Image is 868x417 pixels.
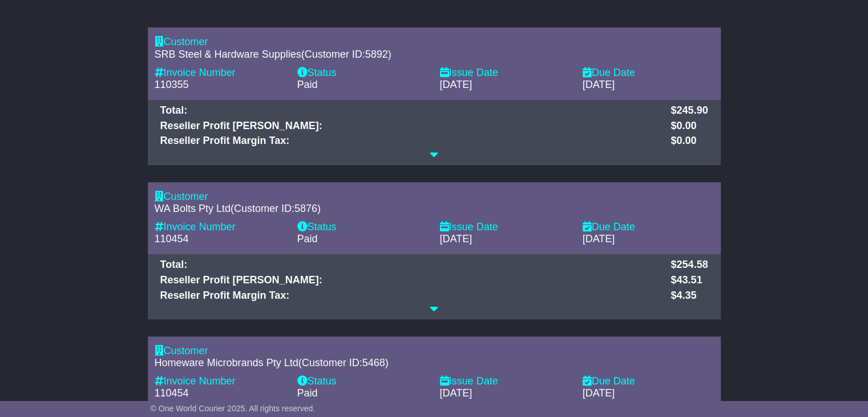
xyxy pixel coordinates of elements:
[155,67,286,79] div: Invoice Number
[155,357,714,370] div: (Customer ID: )
[365,49,388,60] span: 5892
[155,221,286,234] div: Invoice Number
[583,79,714,91] div: [DATE]
[155,357,298,368] span: Homeware Microbrands Pty Ltd
[440,233,571,246] div: [DATE]
[676,290,696,301] span: 4.35
[155,288,665,303] td: Reseller Profit Margin Tax:
[440,375,571,388] div: Issue Date
[676,135,696,146] span: 0.00
[665,103,713,119] td: $
[297,375,429,388] div: Status
[676,120,696,131] span: 0.00
[676,274,702,286] span: 43.51
[440,387,571,400] div: [DATE]
[151,404,316,413] span: © One World Courier 2025. All rights reserved.
[155,387,286,400] div: 110454
[583,221,714,234] div: Due Date
[440,79,571,91] div: [DATE]
[583,375,714,388] div: Due Date
[155,79,286,91] div: 110355
[148,100,721,165] div: Total: $245.90 Reseller Profit [PERSON_NAME]: $0.00 Reseller Profit Margin Tax: $0.00
[155,273,665,288] td: Reseller Profit [PERSON_NAME]:
[665,134,713,149] td: $
[583,67,714,79] div: Due Date
[155,203,714,215] div: (Customer ID: )
[155,203,231,214] span: WA Bolts Pty Ltd
[155,233,286,246] div: 110454
[155,36,714,49] div: Customer
[297,79,429,91] div: Paid
[440,221,571,234] div: Issue Date
[155,191,714,203] div: Customer
[297,221,429,234] div: Status
[665,258,713,273] td: $
[155,258,665,273] td: Total:
[148,254,721,319] div: Total: $254.58 Reseller Profit [PERSON_NAME]: $43.51 Reseller Profit Margin Tax: $4.35
[155,118,665,134] td: Reseller Profit [PERSON_NAME]:
[583,233,714,246] div: [DATE]
[297,387,429,400] div: Paid
[155,103,665,119] td: Total:
[665,273,713,288] td: $
[155,49,714,61] div: (Customer ID: )
[155,134,665,149] td: Reseller Profit Margin Tax:
[155,49,301,60] span: SRB Steel & Hardware Supplies
[155,375,286,388] div: Invoice Number
[155,345,714,358] div: Customer
[297,233,429,246] div: Paid
[294,203,317,214] span: 5876
[665,288,713,303] td: $
[676,259,708,270] span: 254.58
[297,67,429,79] div: Status
[676,105,708,116] span: 245.90
[583,387,714,400] div: [DATE]
[665,118,713,134] td: $
[440,67,571,79] div: Issue Date
[362,357,385,368] span: 5468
